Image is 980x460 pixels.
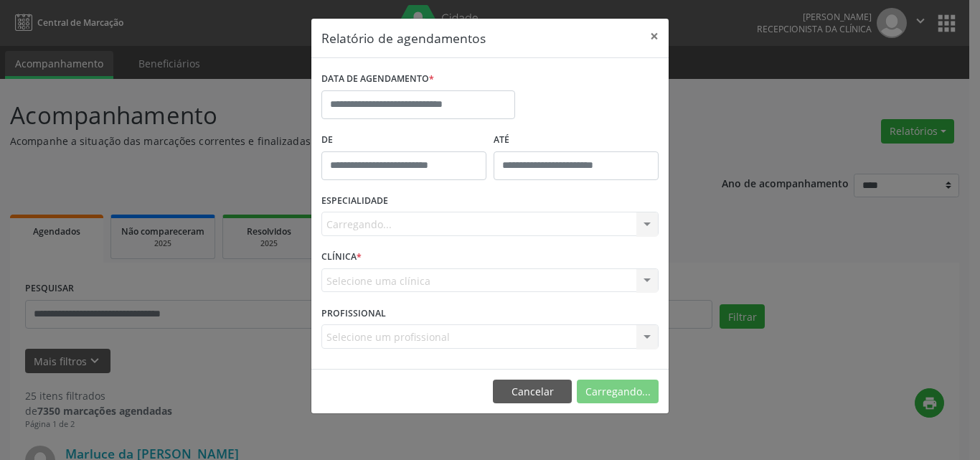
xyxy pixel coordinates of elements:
label: De [321,129,486,151]
label: CLÍNICA [321,246,362,268]
label: PROFISSIONAL [321,302,386,324]
button: Close [640,19,669,54]
button: Cancelar [493,380,572,404]
label: DATA DE AGENDAMENTO [321,68,434,90]
h5: Relatório de agendamentos [321,29,486,47]
label: ATÉ [494,129,659,151]
label: ESPECIALIDADE [321,190,388,212]
button: Carregando... [577,380,659,404]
